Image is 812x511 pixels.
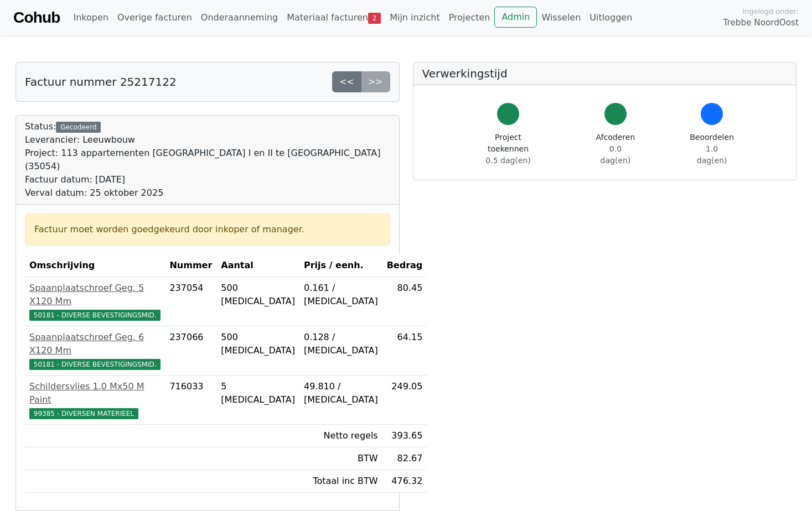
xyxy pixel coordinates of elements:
[25,133,390,147] div: Leverancier: Leeuwbouw
[165,326,216,376] td: 237066
[585,7,637,29] a: Uitloggen
[25,254,165,277] th: Omschrijving
[368,13,381,24] span: 2
[165,254,216,277] th: Nummer
[304,380,378,406] div: 49.810 / [MEDICAL_DATA]
[304,281,378,308] div: 0.161 / [MEDICAL_DATA]
[537,7,585,29] a: Wisselen
[494,7,537,28] a: Admin
[382,277,427,326] td: 80.45
[385,7,444,29] a: Mijn inzicht
[299,470,382,493] td: Totaal inc BTW
[165,376,216,425] td: 716033
[25,75,177,88] h5: Factuur nummer 25217122
[25,173,390,186] div: Factuur datum: [DATE]
[304,331,378,357] div: 0.128 / [MEDICAL_DATA]
[382,326,427,376] td: 64.15
[25,120,390,200] div: Status:
[69,7,112,29] a: Inkopen
[29,380,161,406] div: Schildersvlies 1.0 Mx50 M Paint
[382,447,427,470] td: 82.67
[29,281,161,321] a: Spaanplaatschroef Geg. 5 X120 Mm50181 - DIVERSE BEVESTIGINGSMID.
[29,331,161,371] a: Spaanplaatschroef Geg. 6 X120 Mm50181 - DIVERSE BEVESTIGINGSMID.
[332,71,361,92] a: <<
[594,132,637,166] div: Afcoderen
[29,380,161,420] a: Schildersvlies 1.0 Mx50 M Paint99385 - DIVERSEN MATERIEEL
[196,7,282,29] a: Onderaanneming
[221,331,295,357] div: 500 [MEDICAL_DATA]
[697,144,727,165] span: 1.0 dag(en)
[723,17,799,29] span: Trebbe NoordOost
[422,67,788,80] h5: Verwerkingstijd
[25,186,390,200] div: Verval datum: 25 oktober 2025
[113,7,196,29] a: Overige facturen
[165,277,216,326] td: 237054
[29,281,161,308] div: Spaanplaatschroef Geg. 5 X120 Mm
[382,376,427,425] td: 249.05
[29,310,161,321] span: 50181 - DIVERSE BEVESTIGINGSMID.
[690,132,734,166] div: Beoordelen
[742,6,799,17] span: Ingelogd onder:
[475,132,541,166] div: Project toekennen
[299,425,382,447] td: Netto regels
[13,4,60,31] a: Cohub
[299,447,382,470] td: BTW
[444,7,495,29] a: Projecten
[221,281,295,308] div: 500 [MEDICAL_DATA]
[282,7,385,29] a: Materiaal facturen2
[485,156,530,165] span: 0.5 dag(en)
[56,122,101,133] div: Gecodeerd
[29,331,161,357] div: Spaanplaatschroef Geg. 6 X120 Mm
[29,359,161,370] span: 50181 - DIVERSE BEVESTIGINGSMID.
[299,254,382,277] th: Prijs / eenh.
[216,254,299,277] th: Aantal
[382,470,427,493] td: 476.32
[601,144,631,165] span: 0.0 dag(en)
[25,147,390,173] div: Project: 113 appartementen [GEOGRAPHIC_DATA] I en II te [GEOGRAPHIC_DATA] (35054)
[34,223,381,236] div: Factuur moet worden goedgekeurd door inkoper of manager.
[382,425,427,447] td: 393.65
[382,254,427,277] th: Bedrag
[29,408,138,419] span: 99385 - DIVERSEN MATERIEEL
[221,380,295,406] div: 5 [MEDICAL_DATA]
